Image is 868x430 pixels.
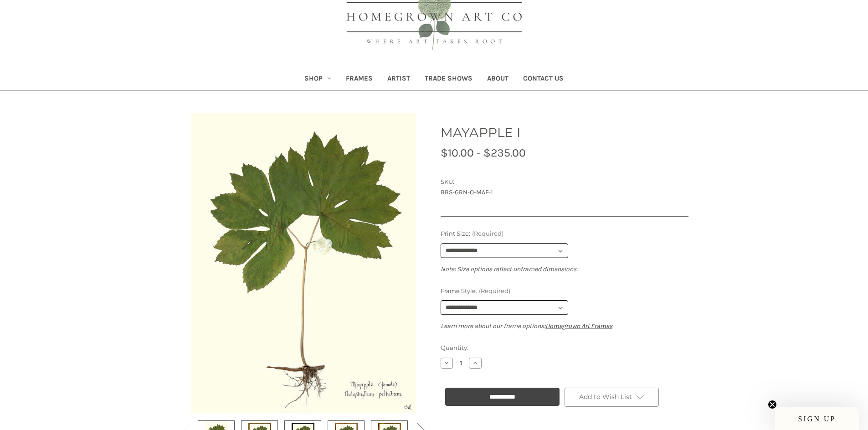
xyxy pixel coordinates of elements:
img: Unframed [190,113,418,413]
a: Contact Us [516,68,571,91]
a: Frames [339,68,380,91]
small: (Required) [479,287,510,294]
p: Note: Size options reflect unframed dimensions. [441,264,688,274]
label: Frame Style: [441,287,688,296]
span: $10.00 - $235.00 [441,146,526,159]
label: Quantity: [441,344,688,353]
div: SIGN UPClose teaser [775,407,859,430]
dd: BBS-GRN-O-MAF-1 [441,187,688,197]
small: (Required) [472,230,503,237]
p: Learn more about our frame options: [441,321,688,331]
h1: MAYAPPLE I [441,123,688,142]
dt: SKU: [441,177,686,187]
a: Artist [380,68,417,91]
a: Shop [297,68,339,91]
span: SIGN UP [798,415,836,423]
span: Add to Wish List [579,393,632,401]
label: Print Size: [441,229,688,238]
a: Add to Wish List [565,388,659,407]
a: Trade Shows [417,68,480,91]
a: About [480,68,516,91]
a: Homegrown Art Frames [545,322,612,330]
button: Close teaser [768,400,777,409]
